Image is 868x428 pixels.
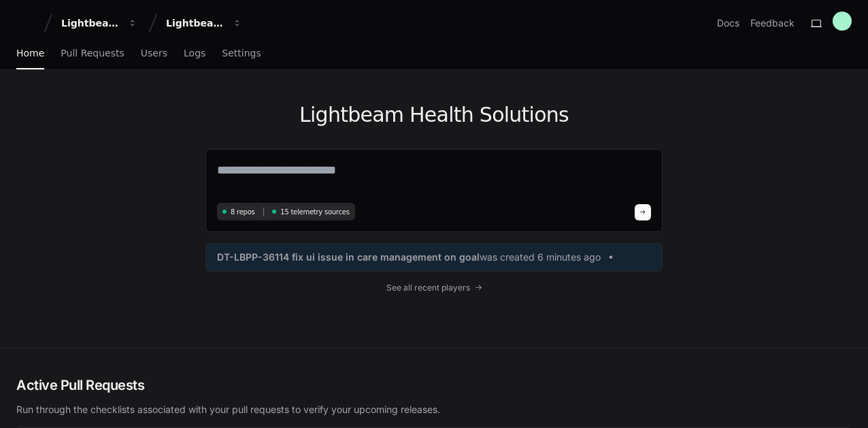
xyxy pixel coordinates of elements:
[386,282,470,293] span: See all recent players
[16,403,852,416] p: Run through the checklists associated with your pull requests to verify your upcoming releases.
[480,250,601,264] span: was created 6 minutes ago
[205,282,663,293] a: See all recent players
[161,11,248,35] button: Lightbeam Health Solutions
[222,49,261,57] span: Settings
[184,49,205,57] span: Logs
[717,16,739,30] a: Docs
[141,38,167,69] a: Users
[217,250,480,264] span: DT-LBPP-36114 fix ui issue in care management on goal
[61,16,120,30] div: Lightbeam Health
[61,38,124,69] a: Pull Requests
[56,11,143,35] button: Lightbeam Health
[16,376,852,395] h2: Active Pull Requests
[750,16,795,30] button: Feedback
[231,207,255,217] span: 8 repos
[141,49,167,57] span: Users
[61,49,124,57] span: Pull Requests
[184,38,205,69] a: Logs
[217,250,651,264] a: DT-LBPP-36114 fix ui issue in care management on goalwas created 6 minutes ago
[16,49,44,57] span: Home
[16,38,44,69] a: Home
[280,207,349,217] span: 15 telemetry sources
[205,103,663,127] h1: Lightbeam Health Solutions
[222,38,261,69] a: Settings
[166,16,224,30] div: Lightbeam Health Solutions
